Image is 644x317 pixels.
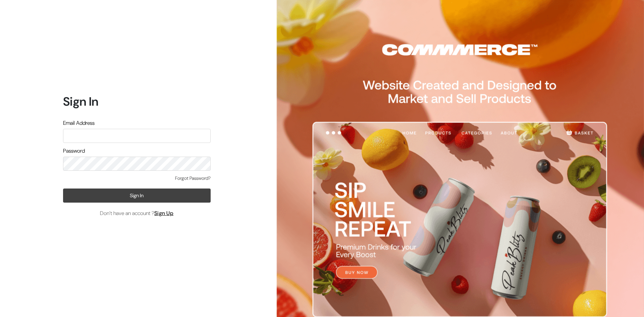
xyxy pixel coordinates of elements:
label: Password [63,147,85,155]
a: Forgot Password? [175,175,211,182]
label: Email Address [63,119,95,127]
span: Don’t have an account ? [100,209,174,217]
a: Sign Up [154,210,174,217]
button: Sign In [63,189,211,203]
h1: Sign In [63,94,211,109]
